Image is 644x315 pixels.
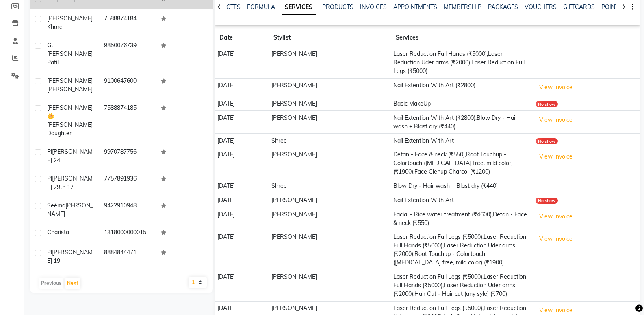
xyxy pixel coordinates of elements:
[360,3,387,11] a: INVOICES
[269,148,391,179] td: [PERSON_NAME]
[215,148,269,179] td: [DATE]
[47,249,93,264] span: [PERSON_NAME] 19
[99,170,156,196] td: 7757891936
[215,47,269,79] td: [DATE]
[47,175,52,182] span: Pl
[215,193,269,207] td: [DATE]
[536,233,576,245] button: View Invoice
[536,210,576,223] button: View Invoice
[99,196,156,223] td: 9422910948
[99,99,156,143] td: 7588874185
[222,3,241,11] a: NOTES
[525,3,557,11] a: VOUCHERS
[47,148,52,155] span: Pl
[391,207,533,230] td: Facial - Rice water treatment (₹4600),Detan - Face & neck (₹550)
[488,3,518,11] a: PACKAGES
[65,278,80,289] button: Next
[99,72,156,99] td: 9100647600
[269,78,391,97] td: [PERSON_NAME]
[215,97,269,111] td: [DATE]
[444,3,481,11] a: MEMBERSHIP
[322,3,353,11] a: PRODUCTS
[391,111,533,134] td: Nail Extention With Art (₹2800),Blow Dry - Hair wash + Blast dry (₹440)
[99,36,156,72] td: 9850076739
[215,29,269,47] th: Date
[47,148,93,164] span: [PERSON_NAME] 24
[536,198,558,204] div: No show
[601,3,622,11] a: POINTS
[47,202,65,209] span: Seéma
[47,59,59,66] span: Patil
[536,101,558,107] div: No show
[269,134,391,148] td: Shree
[536,150,576,163] button: View Invoice
[391,78,533,97] td: Nail Extention With Art (₹2800)
[215,207,269,230] td: [DATE]
[536,114,576,126] button: View Invoice
[269,193,391,207] td: [PERSON_NAME]
[563,3,595,11] a: GIFTCARDS
[391,148,533,179] td: Detan - Face & neck (₹550),Root Touchup - Colortouch ([MEDICAL_DATA] free, mild color) (₹1900),Fa...
[391,230,533,270] td: Laser Reduction Full Legs (₹5000),Laser Reduction Full Hands (₹5000),Laser Reduction Uder arms (₹...
[269,111,391,134] td: [PERSON_NAME]
[269,47,391,79] td: [PERSON_NAME]
[215,179,269,193] td: [DATE]
[391,29,533,47] th: Services
[47,175,93,191] span: [PERSON_NAME] 29th 17
[269,97,391,111] td: [PERSON_NAME]
[47,77,93,84] span: [PERSON_NAME]
[215,134,269,148] td: [DATE]
[47,249,52,256] span: Pl
[391,134,533,148] td: Nail Extention With Art
[393,3,437,11] a: APPOINTMENTS
[47,15,93,22] span: [PERSON_NAME]
[269,179,391,193] td: Shree
[47,202,93,218] span: [PERSON_NAME]
[215,270,269,301] td: [DATE]
[269,207,391,230] td: [PERSON_NAME]
[99,243,156,270] td: 8884844471
[391,179,533,193] td: Blow Dry - Hair wash + Blast dry (₹440)
[269,29,391,47] th: Stylist
[215,111,269,134] td: [DATE]
[391,47,533,79] td: Laser Reduction Full Hands (₹5000),Laser Reduction Uder arms (₹2000),Laser Reduction Full Legs (₹...
[47,86,93,93] span: [PERSON_NAME]
[99,223,156,243] td: 1318000000015
[47,23,63,31] span: Khore
[269,270,391,301] td: [PERSON_NAME]
[536,81,576,94] button: View Invoice
[247,3,275,11] a: FORMULA
[99,9,156,36] td: 7588874184
[215,78,269,97] td: [DATE]
[99,143,156,170] td: 9970787756
[47,229,69,236] span: Charista
[391,193,533,207] td: Nail Extention With Art
[391,270,533,301] td: Laser Reduction Full Legs (₹5000),Laser Reduction Full Hands (₹5000),Laser Reduction Uder arms (₹...
[215,230,269,270] td: [DATE]
[47,104,93,111] span: [PERSON_NAME]
[536,138,558,144] div: No show
[47,42,93,57] span: Gt [PERSON_NAME]
[47,112,93,137] span: 🌼 [PERSON_NAME] Daughter
[391,97,533,111] td: Basic MakeUp
[269,230,391,270] td: [PERSON_NAME]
